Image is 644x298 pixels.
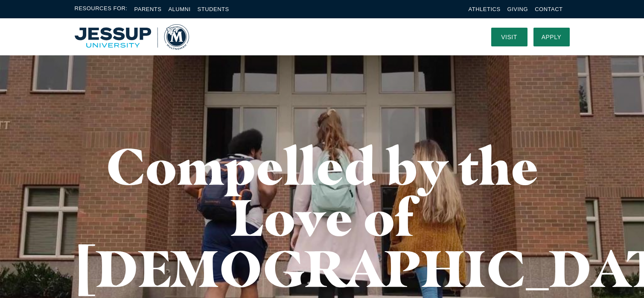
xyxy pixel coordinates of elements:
a: Athletics [469,6,501,12]
a: Alumni [168,6,190,12]
a: Home [75,24,189,50]
span: Resources For: [75,4,128,14]
a: Giving [507,6,528,12]
a: Students [198,6,229,12]
a: Apply [533,28,570,46]
img: Multnomah University Logo [75,24,189,50]
a: Visit [491,28,527,46]
a: Parents [134,6,162,12]
a: Contact [535,6,562,12]
h1: Compelled by the Love of [DEMOGRAPHIC_DATA] [75,140,570,294]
